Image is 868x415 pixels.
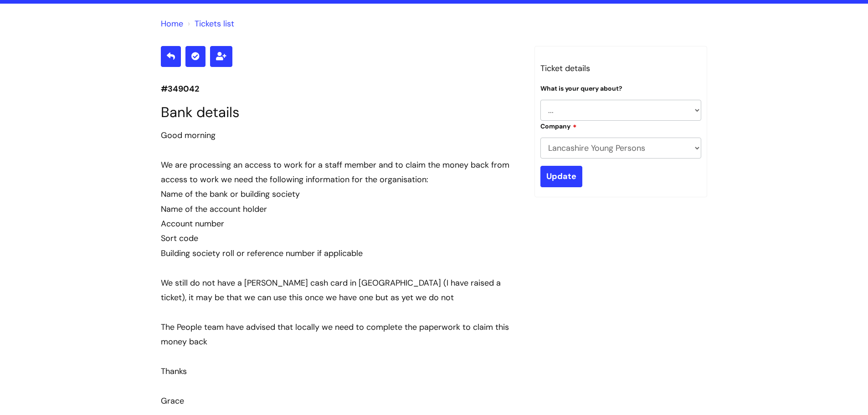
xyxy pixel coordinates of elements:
span: The People team have advised that locally we need to complete the paperwork to claim this money back [161,322,509,347]
li: Tickets list [185,16,234,31]
h3: Ticket details [540,61,702,76]
p: #349042 [161,82,521,96]
span: Thanks [161,366,187,377]
li: Solution home [161,16,183,31]
span: We still do not have a [PERSON_NAME] cash card in [GEOGRAPHIC_DATA] (I have raised a ticket), it ... [161,277,501,303]
div: Name of the bank or building society [161,187,521,201]
label: What is your query about? [540,85,622,92]
span: Grace [161,395,184,406]
div: Good morning [161,128,521,143]
div: We are processing an access to work for a staff member and to claim the money back from access to... [161,158,521,187]
a: Tickets list [195,18,234,29]
span: Sort code [161,233,198,244]
div: Account number [161,216,521,231]
label: Company [540,121,577,130]
input: Update [540,166,582,187]
a: Home [161,18,183,29]
h1: Bank details [161,104,521,121]
span: Building society roll or reference number if applicable [161,248,363,259]
div: Name of the account holder [161,202,521,216]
